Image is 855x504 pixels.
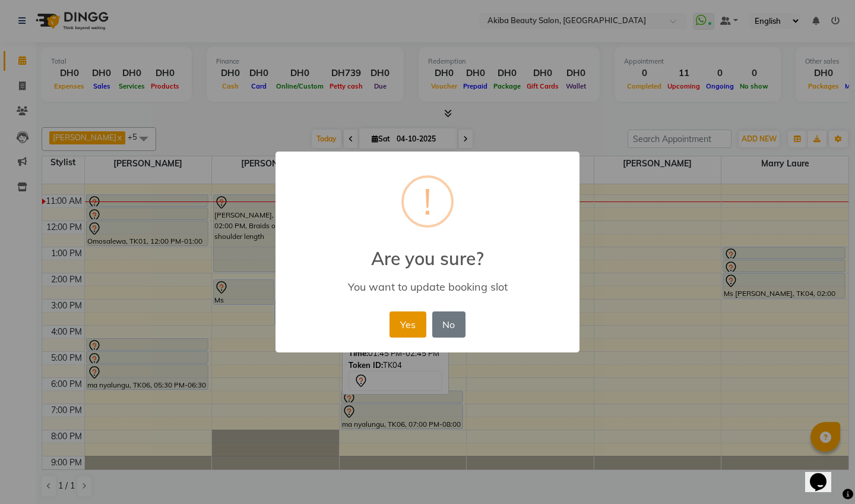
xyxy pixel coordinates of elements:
button: Yes [389,311,426,338]
div: ! [423,178,432,225]
iframe: chat widget [805,456,843,492]
div: You want to update booking slot [293,280,562,294]
button: No [432,311,465,338]
h2: Are you sure? [275,234,579,269]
